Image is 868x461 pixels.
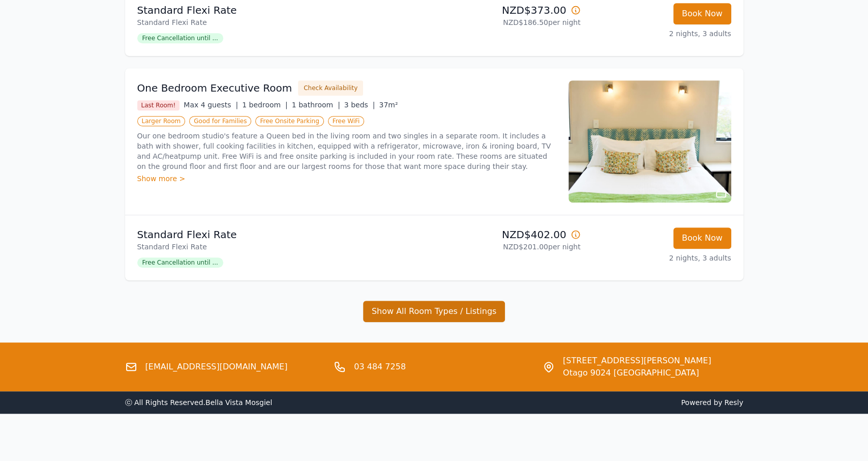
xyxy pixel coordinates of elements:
span: Free Cancellation until ... [137,33,223,43]
span: ⓒ All Rights Reserved. Bella Vista Mosgiel [125,398,273,407]
span: Free WiFi [328,116,365,126]
span: [STREET_ADDRESS][PERSON_NAME] [563,355,711,367]
button: Show All Room Types / Listings [363,301,505,322]
span: 1 bathroom | [292,101,340,109]
p: NZD$373.00 [438,3,581,17]
span: Larger Room [137,116,186,126]
a: [EMAIL_ADDRESS][DOMAIN_NAME] [145,361,288,373]
p: Standard Flexi Rate [137,242,430,252]
button: Book Now [673,3,731,24]
span: Free Cancellation until ... [137,257,223,268]
span: 1 bedroom | [242,101,288,109]
p: 2 nights, 3 adults [589,28,731,39]
h3: One Bedroom Executive Room [137,81,292,95]
span: Free Onsite Parking [255,116,323,126]
p: NZD$402.00 [438,227,581,242]
button: Check Availability [298,80,363,96]
p: NZD$201.00 per night [438,242,581,252]
a: Resly [724,398,743,407]
p: Standard Flexi Rate [137,227,430,242]
span: Good for Families [189,116,251,126]
p: NZD$186.50 per night [438,17,581,27]
p: Standard Flexi Rate [137,17,430,27]
a: 03 484 7258 [354,361,406,373]
span: Otago 9024 [GEOGRAPHIC_DATA] [563,367,711,379]
span: Max 4 guests | [184,101,238,109]
span: Powered by [438,397,743,408]
p: 2 nights, 3 adults [589,253,731,263]
div: Show more > [137,174,556,184]
p: Our one bedroom studio's feature a Queen bed in the living room and two singles in a separate roo... [137,131,556,171]
p: Standard Flexi Rate [137,3,430,17]
span: 3 beds | [344,101,375,109]
button: Book Now [673,227,731,249]
span: Last Room! [137,100,180,110]
span: 37m² [379,101,398,109]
